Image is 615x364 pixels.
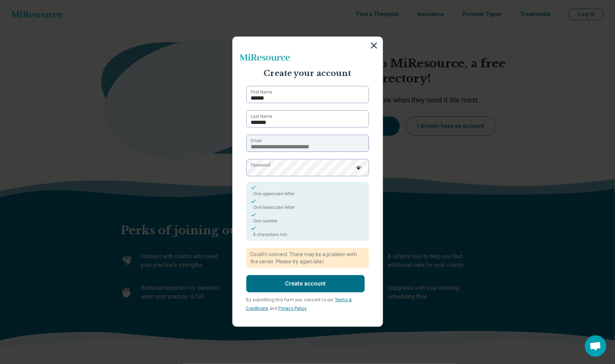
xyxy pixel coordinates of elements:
img: password [355,166,362,169]
label: Last Name [251,113,273,120]
span: One uppercase letter [254,191,295,196]
span: 8 characters min [254,232,288,237]
label: Email [251,138,262,144]
button: Create account [246,275,365,292]
span: One lowercase letter [254,205,295,210]
a: Privacy Policy [279,306,307,311]
span: One number [254,219,278,224]
p: Create your account [240,68,376,79]
label: Password [251,162,271,168]
p: Could’n connect. There may be a problem with the server. Please try again later. [251,251,365,265]
label: First Name [251,89,273,95]
span: By submitting this form you consent to our and [246,297,352,311]
a: Terms & Conditions [246,297,352,311]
